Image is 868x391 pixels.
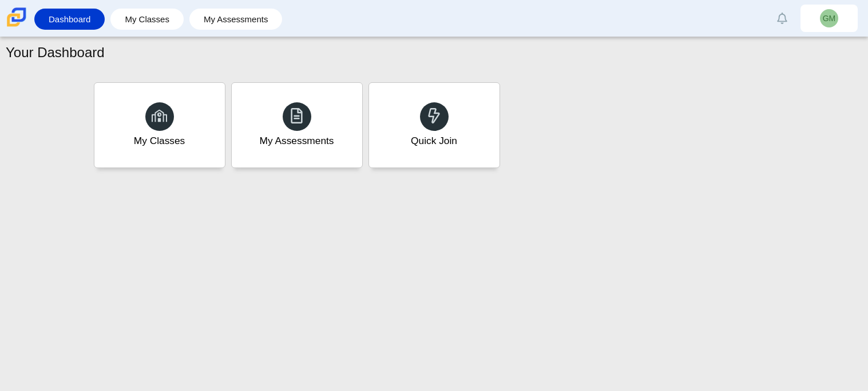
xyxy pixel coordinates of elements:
a: Dashboard [40,9,99,30]
a: My Assessments [231,82,363,168]
a: Carmen School of Science & Technology [5,21,29,31]
div: My Classes [134,134,185,148]
a: Alerts [770,6,795,31]
div: Quick Join [411,134,457,148]
img: Carmen School of Science & Technology [5,5,29,29]
a: My Classes [116,9,178,30]
a: Quick Join [368,82,500,168]
a: My Assessments [195,9,277,30]
span: GM [823,14,836,22]
h1: Your Dashboard [6,43,105,62]
a: My Classes [94,82,225,168]
div: My Assessments [260,134,334,148]
a: GM [800,5,858,32]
